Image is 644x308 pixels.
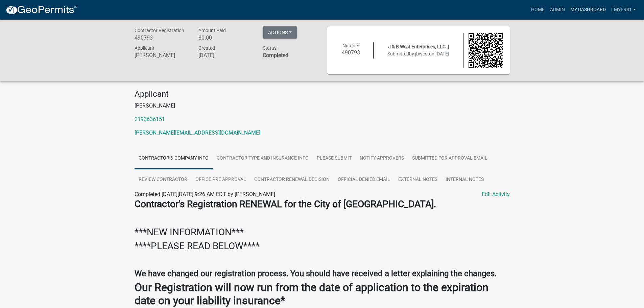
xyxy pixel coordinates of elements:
span: Contractor Registration [135,28,184,33]
h6: $0.00 [198,34,253,41]
a: Contractor & Company Info [135,148,213,169]
strong: Our Registration will now run from the date of application to the expiration date on your liabili... [135,281,488,307]
strong: We have changed our registration process. You should have received a letter explaining the changes. [135,269,497,278]
a: [PERSON_NAME][EMAIL_ADDRESS][DOMAIN_NAME] [135,129,260,136]
img: QR code [469,33,503,68]
h6: 490793 [334,49,368,56]
strong: Contractor's Registration RENEWAL for the City of [GEOGRAPHIC_DATA]. [135,198,436,210]
span: Completed [DATE][DATE] 9:26 AM EDT by [PERSON_NAME] [135,191,275,197]
a: SUBMITTED FOR APPROVAL EMAIL [408,148,492,169]
a: External Notes [394,169,442,191]
span: Submitted on [DATE] [387,51,449,56]
a: lmyers1 [609,3,639,16]
span: Status [263,45,277,51]
a: Notify Approvers [356,148,408,169]
strong: Completed [263,52,288,58]
span: J & B West Enterprises, LLC. | [388,44,449,49]
h6: 490793 [135,34,189,41]
span: Applicant [135,45,154,51]
a: My Dashboard [568,3,609,16]
a: Contractor Renewal Decision [250,169,334,191]
a: Office Pre Approval [191,169,250,191]
span: Created [198,45,215,51]
a: Contractor Type and Insurance Info [213,148,313,169]
span: Amount Paid [198,28,226,33]
a: Review Contractor [135,169,191,191]
a: Home [528,3,547,16]
a: Admin [547,3,568,16]
p: [PERSON_NAME] [135,102,510,110]
h4: Applicant [135,89,510,99]
span: Number [342,43,359,48]
h6: [PERSON_NAME] [135,52,189,58]
a: Official Denied Email [334,169,394,191]
a: Internal Notes [442,169,488,191]
button: Actions [263,26,297,39]
a: 2193636151 [135,116,165,122]
h6: [DATE] [198,52,253,58]
a: Please Submit [313,148,356,169]
a: Edit Activity [482,190,510,198]
span: by jbwest [409,51,429,56]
